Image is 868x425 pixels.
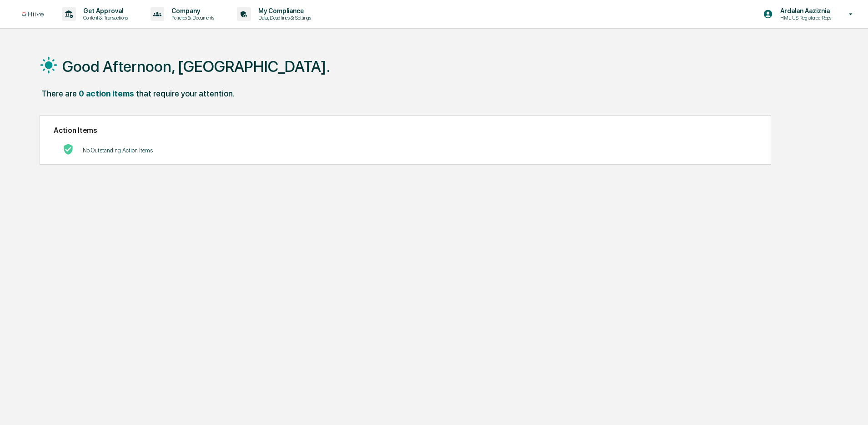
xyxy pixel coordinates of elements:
p: My Compliance [251,7,316,15]
div: that require your attention. [136,89,235,98]
p: Data, Deadlines & Settings [251,15,316,21]
h2: Action Items [54,126,757,135]
h1: Good Afternoon, [GEOGRAPHIC_DATA]. [62,57,330,76]
img: No Actions logo [63,144,74,155]
p: Ardalan Aaziznia [773,7,836,15]
div: There are [41,89,77,98]
p: HML US Registered Reps [773,15,836,21]
p: Content & Transactions [76,15,132,21]
p: No Outstanding Action Items [83,147,153,154]
p: Get Approval [76,7,132,15]
p: Company [164,7,219,15]
img: logo [22,12,44,17]
div: 0 action items [79,89,134,98]
p: Policies & Documents [164,15,219,21]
